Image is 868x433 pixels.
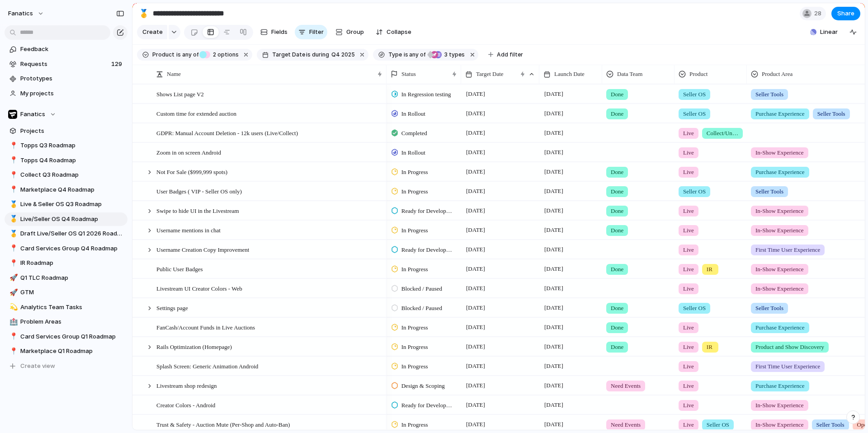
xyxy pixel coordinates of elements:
span: [DATE] [464,419,487,430]
span: Design & Scoping [401,381,445,391]
div: 📍Collect Q3 Roadmap [5,168,127,182]
span: Done [611,226,623,235]
span: Done [611,265,623,274]
button: 📍 [8,156,17,165]
span: [DATE] [464,361,487,372]
span: [DATE] [542,341,566,352]
span: First Time User Experience [755,245,820,254]
span: In Rollout [401,109,425,118]
button: Create [137,25,167,39]
span: Need Events [611,420,641,429]
span: My projects [20,89,124,98]
div: 🥇 [139,7,149,19]
span: Blocked / Paused [401,304,442,313]
button: Add filter [483,48,528,61]
button: 🚀 [8,273,17,282]
span: Splash Screen: Generic Animation Android [156,361,258,371]
span: User Badges ( VIP - Seller OS only) [156,186,242,196]
span: Card Services Group Q1 Roadmap [20,332,124,341]
div: 📍Topps Q4 Roadmap [5,154,127,167]
span: GTM [20,288,124,297]
div: 📍Marketplace Q4 Roadmap [5,183,127,197]
span: Shows List page V2 [156,89,204,99]
span: Analytics Team Tasks [20,303,124,312]
span: Live & Seller OS Q3 Roadmap [20,200,124,209]
span: Product Area [762,70,793,79]
span: [DATE] [464,400,487,410]
span: any of [181,51,198,59]
span: GDPR: Manual Account Deletion - 12k users (Live/Collect) [156,127,298,138]
span: In-Show Experience [755,420,804,429]
span: Seller OS [683,109,706,118]
span: Done [611,207,623,216]
span: FanCash/Account Funds in Live Auctions [156,322,255,332]
span: In Progress [401,265,428,274]
span: Share [837,9,854,18]
span: Live [683,401,694,410]
button: 🥇 [8,215,17,224]
span: 3 [442,51,449,58]
span: In Rollout [401,148,425,157]
div: 📍Card Services Group Q4 Roadmap [5,242,127,255]
a: 🏥Problem Areas [5,315,127,329]
a: 📍Topps Q3 Roadmap [5,139,127,152]
span: Swipe to hide UI in the Livestream [156,205,239,216]
span: Done [611,323,623,332]
button: isany of [402,50,428,60]
span: Livestream UI Creator Colors - Web [156,283,242,293]
span: Seller OS [683,90,706,99]
span: [DATE] [464,380,487,391]
span: Product and Show Discovery [755,343,824,352]
span: [DATE] [542,205,566,216]
span: Card Services Group Q4 Roadmap [20,244,124,253]
span: Need Events [611,381,641,391]
span: [DATE] [542,108,566,119]
span: Create view [20,362,55,371]
button: Group [331,25,368,39]
span: Live [683,343,694,352]
span: Product [689,70,708,79]
div: 📍 [9,331,16,342]
button: 2 options [199,50,241,60]
span: Done [611,168,623,177]
span: Target Date [272,51,305,59]
span: [DATE] [542,166,566,177]
a: Feedback [5,42,127,56]
button: 🥇 [8,229,17,238]
span: Purchase Experience [755,109,805,118]
span: Live [683,129,694,138]
div: 📍 [9,170,16,180]
span: Add filter [497,51,523,59]
button: Collapse [372,25,415,39]
span: [DATE] [464,166,487,177]
span: Seller OS [683,304,706,313]
span: In-Show Experience [755,401,804,410]
a: 🚀GTM [5,286,127,299]
div: 📍 [9,346,16,357]
span: is [306,51,311,59]
span: Live [683,245,694,254]
span: Live [683,148,694,157]
button: Filter [295,25,327,39]
span: Problem Areas [20,317,124,326]
div: 📍Marketplace Q1 Roadmap [5,344,127,358]
span: [DATE] [464,147,487,158]
span: Purchase Experience [755,323,805,332]
span: IR Roadmap [20,259,124,268]
a: 📍IR Roadmap [5,256,127,270]
span: [DATE] [464,302,487,313]
span: Draft Live/Seller OS Q1 2026 Roadmap [20,229,124,238]
button: fanatics [4,6,49,21]
span: Requests [20,60,108,69]
span: Custom time for extended auction [156,108,236,118]
span: Creator Colors - Android [156,400,215,410]
span: [DATE] [464,341,487,352]
div: 🚀 [9,287,16,298]
button: 📍 [8,347,17,356]
span: is [176,51,181,59]
button: isduring [305,50,330,60]
span: Settings page [156,302,188,313]
div: 🥇Draft Live/Seller OS Q1 2026 Roadmap [5,227,127,240]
